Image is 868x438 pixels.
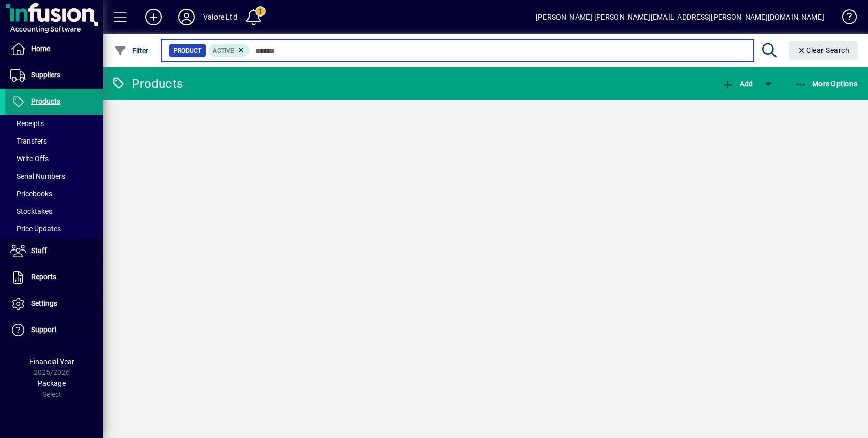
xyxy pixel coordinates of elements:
button: Add [719,74,755,93]
a: Settings [5,291,103,317]
span: Staff [31,246,47,255]
span: Products [31,97,60,105]
div: [PERSON_NAME] [PERSON_NAME][EMAIL_ADDRESS][PERSON_NAME][DOMAIN_NAME] [536,9,824,25]
span: Reports [31,273,56,281]
span: Product [174,45,202,56]
button: Profile [170,8,203,26]
a: Transfers [5,132,103,150]
button: Filter [112,41,151,60]
span: Stocktakes [10,207,52,215]
span: Pricebooks [10,190,52,198]
div: Valore Ltd [203,9,237,25]
span: Receipts [10,119,44,128]
a: Receipts [5,115,103,132]
a: Knowledge Base [834,2,855,36]
span: Package [38,379,66,387]
span: Home [31,44,50,53]
span: Active [213,47,234,54]
button: Add [137,8,170,26]
span: Settings [31,299,57,307]
span: Price Updates [10,225,61,233]
a: Serial Numbers [5,167,103,185]
span: Financial Year [29,357,74,366]
mat-chip: Activation Status: Active [209,44,250,57]
a: Reports [5,264,103,290]
a: Staff [5,238,103,264]
a: Pricebooks [5,185,103,202]
a: Suppliers [5,62,103,88]
span: Serial Numbers [10,172,65,180]
button: Clear [789,41,858,60]
a: Write Offs [5,150,103,167]
a: Support [5,317,103,343]
button: More Options [792,74,860,93]
span: Clear Search [797,46,850,54]
span: Add [722,80,753,88]
span: Suppliers [31,71,60,79]
div: Products [111,75,183,92]
a: Price Updates [5,220,103,238]
span: Transfers [10,137,47,145]
span: Support [31,325,57,334]
span: Filter [114,46,149,55]
a: Stocktakes [5,202,103,220]
span: More Options [795,80,858,88]
span: Write Offs [10,154,49,163]
a: Home [5,36,103,62]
